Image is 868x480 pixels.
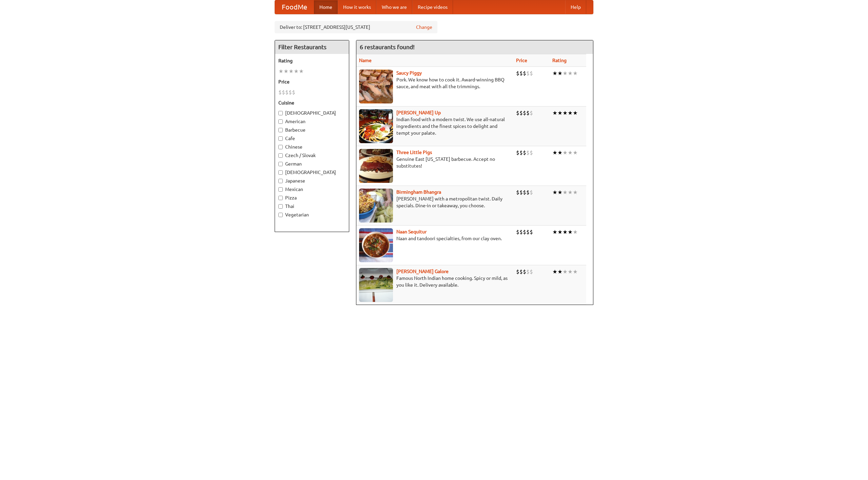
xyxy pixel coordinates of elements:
[278,68,283,75] li: ★
[278,128,283,132] input: Barbecue
[552,189,557,196] li: ★
[282,89,285,96] li: $
[530,70,533,77] li: $
[359,156,511,169] p: Genuine East [US_STATE] barbecue. Accept no substitutes!
[516,149,519,156] li: $
[278,186,346,193] label: Mexican
[278,194,346,201] label: Pizza
[278,187,283,192] input: Mexican
[526,149,530,156] li: $
[516,189,519,196] li: $
[573,189,578,196] li: ★
[278,110,346,116] label: [DEMOGRAPHIC_DATA]
[275,21,437,33] div: Deliver to: [STREET_ADDRESS][US_STATE]
[292,89,295,96] li: $
[278,99,346,106] h5: Cuisine
[396,110,441,115] a: [PERSON_NAME] Up
[568,109,573,117] li: ★
[278,204,283,209] input: Thai
[359,76,511,90] p: Pork. We know how to cook it. Award-winning BBQ sauce, and meat with all the trimmings.
[278,111,283,115] input: [DEMOGRAPHIC_DATA]
[573,149,578,156] li: ★
[396,150,432,155] a: Three Little Pigs
[396,229,427,234] a: Naan Sequitur
[359,70,393,103] img: saucy.jpg
[523,70,526,77] li: $
[519,109,523,117] li: $
[275,40,349,54] h4: Filter Restaurants
[573,70,578,77] li: ★
[278,203,346,210] label: Thai
[278,127,346,133] label: Barbecue
[565,0,586,14] a: Help
[552,228,557,236] li: ★
[523,109,526,117] li: $
[396,189,441,195] b: Birmingham Bhangra
[557,149,563,156] li: ★
[278,162,283,166] input: German
[359,109,393,143] img: curryup.jpg
[278,143,346,150] label: Chinese
[568,189,573,196] li: ★
[376,0,412,14] a: Who we are
[278,177,346,184] label: Japanese
[359,149,393,183] img: littlepigs.jpg
[412,0,453,14] a: Recipe videos
[359,228,393,262] img: naansequitur.jpg
[573,228,578,236] li: ★
[278,179,283,183] input: Japanese
[530,189,533,196] li: $
[396,70,422,76] b: Saucy Piggy
[516,228,519,236] li: $
[530,109,533,117] li: $
[530,228,533,236] li: $
[523,228,526,236] li: $
[359,235,511,242] p: Naan and tandoori specialties, from our clay oven.
[557,268,563,275] li: ★
[278,118,346,125] label: American
[519,70,523,77] li: $
[338,0,376,14] a: How it works
[519,228,523,236] li: $
[278,136,283,141] input: Cafe
[526,70,530,77] li: $
[568,149,573,156] li: ★
[523,268,526,275] li: $
[516,268,519,275] li: $
[516,58,527,63] a: Price
[519,149,523,156] li: $
[314,0,338,14] a: Home
[289,68,294,75] li: ★
[568,70,573,77] li: ★
[278,135,346,142] label: Cafe
[359,189,393,223] img: bhangra.jpg
[359,275,511,288] p: Famous North Indian home cooking. Spicy or mild, as you like it. Delivery available.
[285,89,289,96] li: $
[294,68,299,75] li: ★
[552,70,557,77] li: ★
[359,195,511,209] p: [PERSON_NAME] with a metropolitan twist. Daily specials. Dine-in or takeaway, you choose.
[563,149,568,156] li: ★
[552,149,557,156] li: ★
[573,109,578,117] li: ★
[359,268,393,302] img: currygalore.jpg
[530,268,533,275] li: $
[278,145,283,149] input: Chinese
[278,78,346,85] h5: Price
[552,268,557,275] li: ★
[299,68,304,75] li: ★
[552,109,557,117] li: ★
[557,189,563,196] li: ★
[278,160,346,167] label: German
[568,228,573,236] li: ★
[278,169,346,176] label: [DEMOGRAPHIC_DATA]
[563,189,568,196] li: ★
[278,170,283,175] input: [DEMOGRAPHIC_DATA]
[557,109,563,117] li: ★
[396,269,449,274] a: [PERSON_NAME] Galore
[563,268,568,275] li: ★
[275,0,314,14] a: FoodMe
